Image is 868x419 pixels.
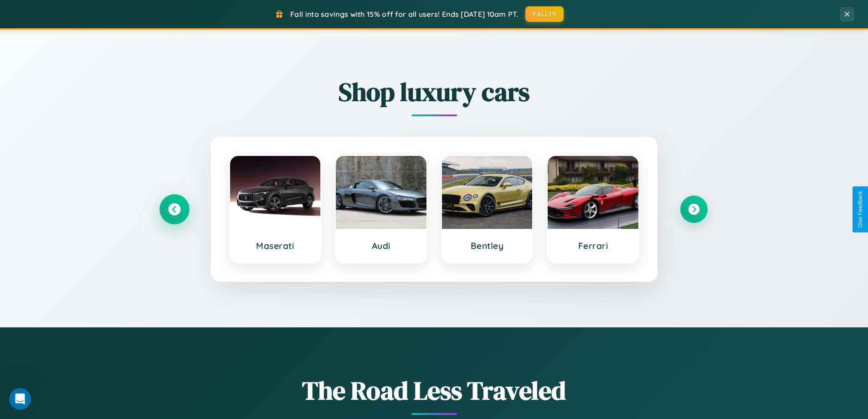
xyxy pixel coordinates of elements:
[451,240,524,251] h3: Bentley
[161,74,708,109] h2: Shop luxury cars
[9,388,31,410] iframe: Intercom live chat
[290,10,519,19] span: Fall into savings with 15% off for all users! Ends [DATE] 10am PT.
[525,6,564,22] button: FALL15
[161,373,708,408] h1: The Road Less Traveled
[557,240,629,251] h3: Ferrari
[857,191,863,228] div: Give Feedback
[239,240,312,251] h3: Maserati
[345,240,417,251] h3: Audi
